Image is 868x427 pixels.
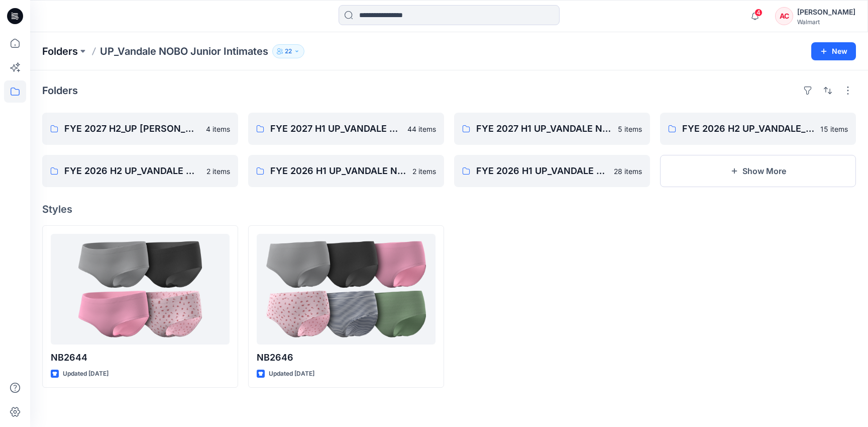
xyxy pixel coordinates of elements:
p: 44 items [407,124,436,134]
p: Updated [DATE] [63,369,108,379]
p: Updated [DATE] [269,369,314,379]
button: Show More [660,155,856,187]
a: NB2644 [51,234,230,345]
p: FYE 2027 H2_UP [PERSON_NAME] NOBO PANTIES [64,122,200,136]
span: 4 [754,9,763,17]
button: 22 [272,44,304,58]
p: 4 items [206,124,230,134]
a: FYE 2026 H1 UP_VANDALE NOBO PANTIES28 items [454,155,650,187]
p: FYE 2026 H2 UP_VANDALE NOBO BRAS [64,164,200,178]
p: 5 items [618,124,642,134]
p: FYE 2027 H1 UP_VANDALE NOBO PANTIES [270,122,401,136]
a: FYE 2026 H2 UP_VANDALE NOBO BRAS2 items [42,155,238,187]
a: FYE 2027 H1 UP_VANDALE NOBO PANTIES44 items [248,113,444,145]
p: 2 items [412,166,436,177]
p: FYE 2026 H2 UP_VANDALE_NOBO PANTIES [682,122,814,136]
a: Folders [42,44,78,58]
p: FYE 2026 H1 UP_VANDALE NOBO PANTIES [476,164,608,178]
p: 2 items [206,166,230,177]
h4: Folders [42,84,78,97]
a: FYE 2027 H2_UP [PERSON_NAME] NOBO PANTIES4 items [42,113,238,145]
div: [PERSON_NAME] [797,6,855,18]
div: Walmart [797,18,855,26]
button: New [811,42,856,60]
a: FYE 2026 H2 UP_VANDALE_NOBO PANTIES15 items [660,113,856,145]
p: UP_Vandale NOBO Junior Intimates [100,44,268,58]
p: NB2646 [257,351,436,365]
p: 28 items [614,166,642,177]
a: NB2646 [257,234,436,345]
p: 15 items [820,124,848,134]
a: FYE 2026 H1 UP_VANDALE NOBO BRAS2 items [248,155,444,187]
h4: Styles [42,203,856,215]
p: 22 [285,46,292,57]
a: FYE 2027 H1 UP_VANDALE NOBO BRAS5 items [454,113,650,145]
div: AC [775,7,793,25]
p: NB2644 [51,351,230,365]
p: FYE 2027 H1 UP_VANDALE NOBO BRAS [476,122,612,136]
p: FYE 2026 H1 UP_VANDALE NOBO BRAS [270,164,406,178]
